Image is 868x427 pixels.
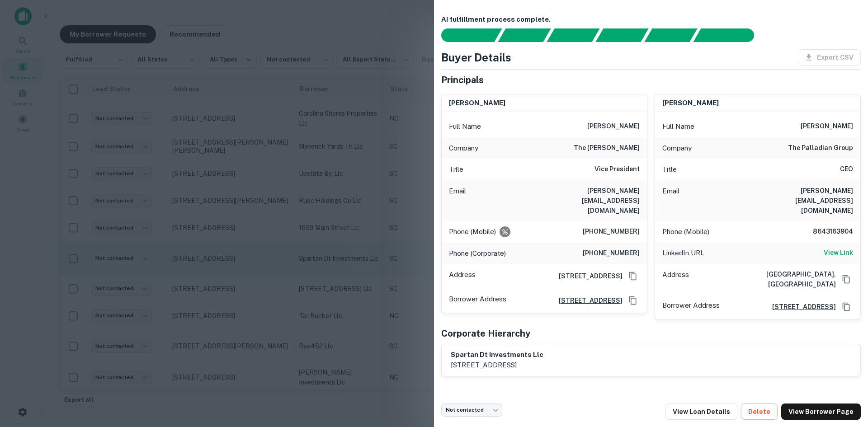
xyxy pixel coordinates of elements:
[799,226,853,237] h6: 8643163904
[626,269,640,283] button: Copy Address
[788,143,853,154] h6: the palladian group
[765,302,836,312] a: [STREET_ADDRESS]
[693,28,765,42] div: AI fulfillment process complete.
[662,121,694,132] p: Full Name
[449,186,466,216] p: Email
[449,143,478,154] p: Company
[430,28,498,42] div: Sending borrower request to AI...
[583,248,640,259] h6: [PHONE_NUMBER]
[498,28,551,42] div: Your request is received and processing...
[449,294,506,307] p: Borrower Address
[840,300,853,314] button: Copy Address
[552,296,623,305] a: [STREET_ADDRESS]
[451,360,543,371] p: [STREET_ADDRESS]
[662,98,719,108] h6: [PERSON_NAME]
[441,404,502,417] div: Not contacted
[801,121,853,132] h6: [PERSON_NAME]
[583,226,640,237] h6: [PHONE_NUMBER]
[441,327,530,340] h5: Corporate Hierarchy
[662,226,709,237] p: Phone (Mobile)
[500,226,510,237] div: Requests to not be contacted at this number
[840,272,853,286] button: Copy Address
[693,269,836,289] h6: [GEOGRAPHIC_DATA], [GEOGRAPHIC_DATA]
[745,186,853,216] h6: [PERSON_NAME][EMAIL_ADDRESS][DOMAIN_NAME]
[662,248,704,258] p: LinkedIn URL
[781,404,861,420] a: View Borrower Page
[449,98,505,108] h6: [PERSON_NAME]
[594,164,640,175] h6: Vice President
[441,394,481,408] h5: Evidence
[441,49,511,66] h4: Buyer Details
[587,121,640,132] h6: [PERSON_NAME]
[441,73,484,87] h5: Principals
[595,28,648,42] div: Principals found, AI now looking for contact information...
[531,186,640,216] h6: [PERSON_NAME][EMAIL_ADDRESS][DOMAIN_NAME]
[662,186,679,216] p: Email
[547,28,599,42] div: Documents found, AI parsing details...
[644,28,697,42] div: Principals found, still searching for contact information. This may take time...
[662,143,692,154] p: Company
[662,269,689,289] p: Address
[840,164,853,175] h6: CEO
[662,300,720,314] p: Borrower Address
[449,121,481,132] p: Full Name
[662,164,677,175] p: Title
[824,248,853,258] h6: View Link
[823,355,868,398] iframe: Chat Widget
[451,350,543,360] h6: spartan dt investments llc
[449,164,463,175] p: Title
[626,294,640,307] button: Copy Address
[449,248,506,259] p: Phone (Corporate)
[741,404,778,420] button: Delete
[574,143,640,154] h6: the [PERSON_NAME]
[441,14,861,25] h6: AI fulfillment process complete.
[824,248,853,258] a: View Link
[449,269,476,283] p: Address
[449,226,496,237] p: Phone (Mobile)
[552,271,623,281] a: [STREET_ADDRESS]
[665,404,737,420] a: View Loan Details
